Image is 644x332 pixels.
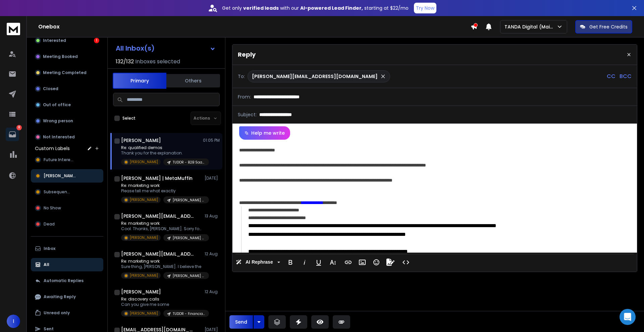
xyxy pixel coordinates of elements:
p: All [44,262,49,267]
p: [PERSON_NAME] [130,235,158,240]
p: 12 Aug [205,289,220,294]
p: Out of office [43,102,71,108]
span: AI Rephrase [244,259,274,265]
button: Interested1 [31,34,103,47]
p: Closed [43,86,58,91]
a: 8 [6,128,19,141]
span: No Show [44,205,61,211]
button: Get Free Credits [575,20,632,34]
button: Primary [113,73,166,89]
h1: [PERSON_NAME] | MetaMuffin [121,175,193,182]
p: [PERSON_NAME] – [Marketing] – [GEOGRAPHIC_DATA] – 1-10 [173,273,205,278]
p: Wrong person [43,118,73,124]
strong: verified leads [243,5,279,11]
p: To: [238,73,245,80]
p: Subject: [238,111,257,118]
button: Help me write [239,126,290,140]
button: Inbox [31,242,103,255]
p: [DATE] [205,176,220,181]
p: Meeting Booked [43,54,78,59]
button: Italic (Ctrl+I) [298,256,311,269]
p: [PERSON_NAME] [130,159,158,164]
img: logo [7,23,20,35]
span: Future Interest [44,157,74,162]
p: Meeting Completed [43,70,87,75]
p: TUDOR - B2B SaaS | EU [173,160,205,165]
button: Unread only [31,306,103,320]
p: Re: marketing work [121,221,202,226]
button: Automatic Replies [31,274,103,287]
button: I [7,315,20,328]
span: Dead [44,221,55,227]
button: Wrong person [31,114,103,128]
p: 13 Aug [205,213,220,219]
button: Code View [399,256,412,269]
p: Reply [238,50,256,59]
button: Future Interest [31,153,103,167]
button: Try Now [414,3,436,13]
p: Re: marketing work [121,183,202,188]
p: 12 Aug [205,251,220,257]
p: [PERSON_NAME] - [Marketing] – [GEOGRAPHIC_DATA] – 11-200 [173,236,205,241]
p: Not Interested [43,134,75,140]
p: Inbox [44,246,55,251]
p: Sure thing, [PERSON_NAME]. I believe the [121,264,202,269]
p: 8 [16,125,22,130]
p: TANDA Digital (Main) [504,23,556,30]
button: More Text [326,256,339,269]
p: TUDOR - Financial Services | [GEOGRAPHIC_DATA] [173,311,205,316]
button: No Show [31,201,103,215]
button: Send [229,315,253,329]
p: Get Free Credits [589,23,628,30]
button: AI Rephrase [234,256,281,269]
h1: Onebox [38,23,471,31]
span: Subsequence [44,189,72,195]
h3: Inboxes selected [135,58,180,66]
p: Re: discovery calls [121,296,202,302]
button: Not Interested [31,130,103,144]
button: Closed [31,82,103,95]
p: BCC [620,72,632,80]
p: [PERSON_NAME] [130,311,158,316]
button: [PERSON_NAME] [31,169,103,183]
strong: AI-powered Lead Finder, [300,5,363,11]
button: Out of office [31,98,103,112]
p: [PERSON_NAME] [130,197,158,202]
p: [PERSON_NAME][EMAIL_ADDRESS][DOMAIN_NAME] [252,73,378,80]
label: Select [122,116,136,121]
p: Thank you for the explanation. [121,150,202,156]
p: [PERSON_NAME] [130,273,158,278]
h1: [PERSON_NAME] [121,137,161,144]
button: Underline (Ctrl+U) [312,256,325,269]
h1: [PERSON_NAME] [121,288,161,295]
p: From: [238,93,251,100]
button: Insert Link (Ctrl+K) [342,256,355,269]
p: Unread only [44,310,70,316]
button: Meeting Completed [31,66,103,79]
p: Can you give me some [121,302,202,307]
button: Others [166,73,220,88]
h1: All Inbox(s) [116,45,155,52]
p: [PERSON_NAME] – [Marketing] – [GEOGRAPHIC_DATA] – 1-10 [173,198,205,203]
span: 132 / 132 [116,58,134,66]
button: Insert Image (Ctrl+P) [356,256,369,269]
button: Signature [384,256,397,269]
button: All [31,258,103,271]
span: [PERSON_NAME] [44,173,76,179]
p: Re: marketing work [121,259,202,264]
h1: [PERSON_NAME][EMAIL_ADDRESS][DOMAIN_NAME] [121,213,195,219]
div: Open Intercom Messenger [620,309,636,325]
h1: [PERSON_NAME][EMAIL_ADDRESS][DOMAIN_NAME] [121,251,195,257]
p: Please tell me what exactly [121,188,202,194]
p: Sent [44,326,54,332]
p: CC [607,72,615,80]
h3: Custom Labels [35,145,70,152]
p: Interested [43,38,66,43]
p: 01:05 PM [203,138,220,143]
p: Cool. Thanks, [PERSON_NAME]. Sorry for the [121,226,202,231]
p: Try Now [416,5,434,11]
div: 1 [94,38,99,43]
button: Awaiting Reply [31,290,103,304]
p: Re: qualified demos [121,145,202,150]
